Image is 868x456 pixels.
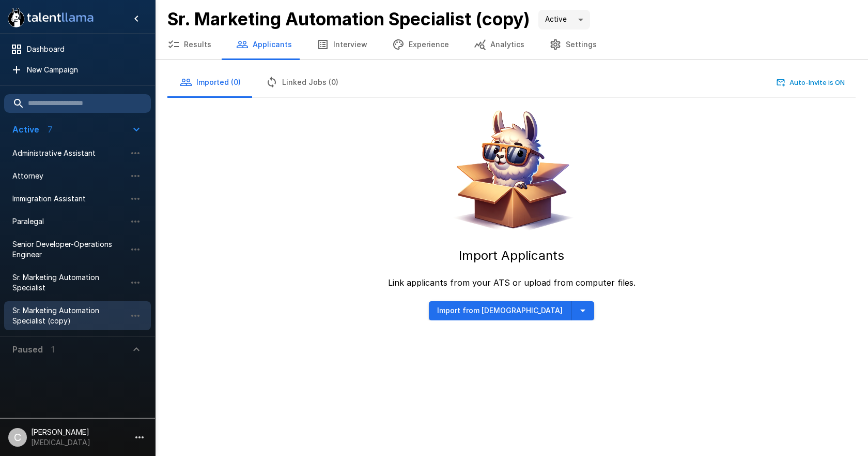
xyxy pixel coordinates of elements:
[537,30,609,59] button: Settings
[461,30,537,59] button: Analytics
[253,68,351,97] button: Linked Jobs (0)
[538,10,590,30] div: Active
[774,75,847,91] button: Auto-Invite is ON
[224,30,304,59] button: Applicants
[447,106,576,235] img: Animated document
[388,276,636,289] p: Link applicants from your ATS or upload from computer files.
[304,30,380,59] button: Interview
[429,301,571,320] button: Import from [DEMOGRAPHIC_DATA]
[380,30,461,59] button: Experience
[167,68,253,97] button: Imported (0)
[155,30,224,59] button: Results
[167,8,530,30] b: Sr. Marketing Automation Specialist (copy)
[459,247,564,264] h5: Import Applicants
